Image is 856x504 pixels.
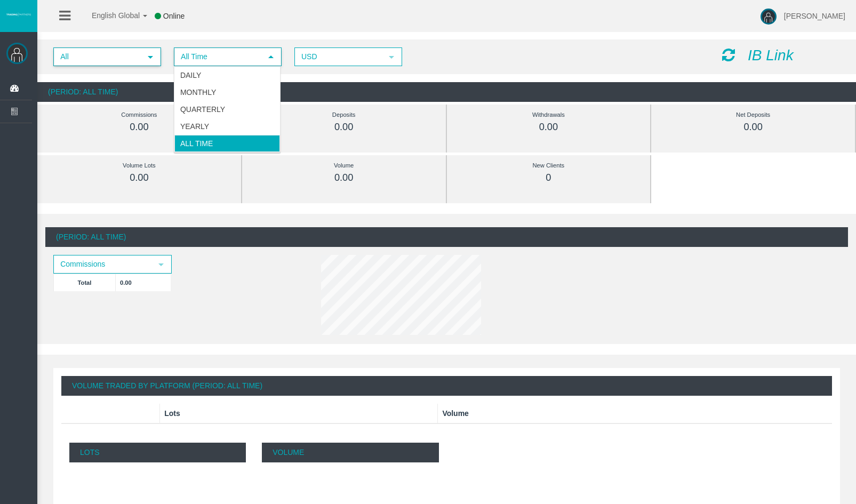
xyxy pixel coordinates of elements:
div: 0.00 [675,121,831,133]
th: Volume [438,404,832,423]
td: 0.00 [116,274,171,291]
div: Volume [266,159,422,172]
div: 0.00 [61,172,217,184]
span: All [54,49,141,65]
div: Commissions [61,109,217,121]
span: All Time [175,49,261,65]
img: logo.svg [5,12,32,17]
div: 0.00 [266,121,422,133]
div: Net Deposits [675,109,831,121]
span: English Global [78,11,140,20]
div: 0 [471,172,627,184]
div: Volume Traded By Platform (Period: All Time) [61,376,832,396]
img: user-image [761,9,777,25]
span: Online [163,12,185,20]
div: 0.00 [266,172,422,184]
span: select [157,260,165,269]
div: New Clients [471,159,627,172]
i: Reload Dashboard [722,47,735,62]
td: Total [54,274,116,291]
div: 0.00 [61,121,217,133]
div: Withdrawals [471,109,627,121]
div: Volume Lots [61,159,217,172]
li: Monthly [174,84,280,101]
span: [PERSON_NAME] [784,12,845,20]
div: 0.00 [471,121,627,133]
li: Yearly [174,118,280,135]
span: Commissions [54,256,151,273]
span: select [146,53,155,61]
div: Deposits [266,109,422,121]
li: All Time [174,135,280,152]
p: Lots [69,443,246,462]
li: Daily [174,67,280,84]
i: IB Link [748,47,794,63]
th: Lots [160,404,438,423]
li: Quarterly [174,101,280,118]
p: Volume [262,443,438,462]
div: (Period: All Time) [37,82,856,102]
span: select [267,53,275,61]
span: select [387,53,396,61]
span: USD [295,49,382,65]
div: (Period: All Time) [45,227,848,247]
